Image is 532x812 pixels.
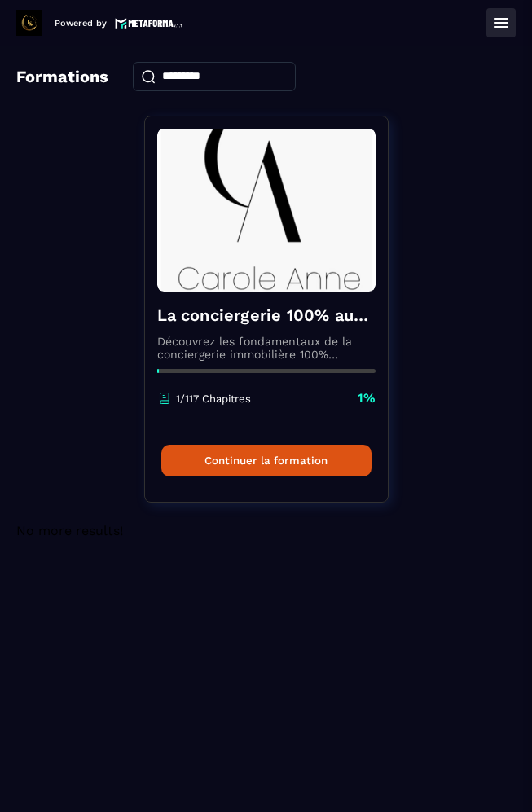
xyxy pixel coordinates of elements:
img: logo-branding [16,10,42,36]
img: formation-background [157,129,376,292]
p: 1/117 Chapitres [176,393,251,405]
h4: La conciergerie 100% automatisée [157,304,376,327]
img: logo [115,16,183,30]
p: 1% [358,389,376,407]
h4: Formations [16,67,108,86]
span: No more results! [16,523,123,538]
p: Powered by [55,18,107,29]
button: Continuer la formation [161,445,372,476]
p: Découvrez les fondamentaux de la conciergerie immobilière 100% automatisée. Cette formation est c... [157,335,376,361]
a: formation-backgroundLa conciergerie 100% automatiséeDécouvrez les fondamentaux de la conciergerie... [144,116,389,523]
